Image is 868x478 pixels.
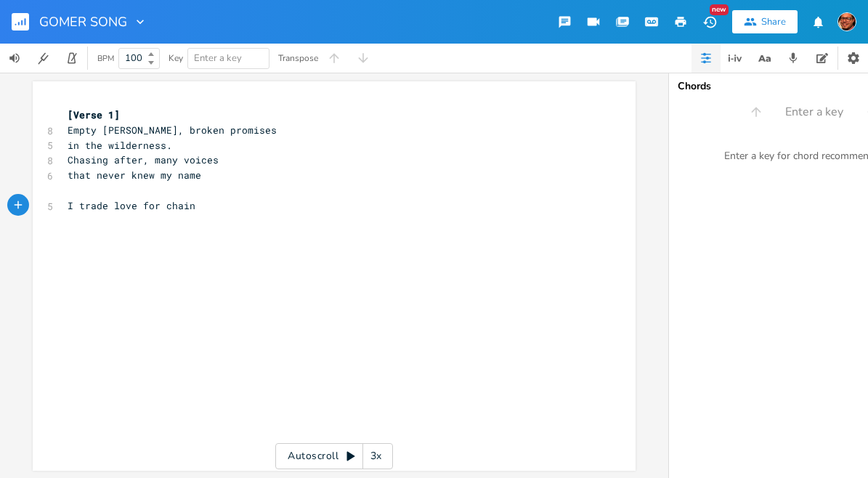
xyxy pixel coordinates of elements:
[278,54,318,62] div: Transpose
[68,153,219,166] span: Chasing after, many voices
[695,9,724,35] button: New
[68,123,277,137] span: Empty [PERSON_NAME], broken promises
[761,15,786,28] div: Share
[68,108,120,121] span: [Verse 1]
[275,443,393,469] div: Autoscroll
[785,104,843,121] span: Enter a key
[68,169,201,182] span: that never knew my name
[39,15,127,28] span: GOMER SONG
[732,10,798,33] button: Share
[710,4,729,15] div: New
[68,139,172,152] span: in the wilderness.
[194,52,242,65] span: Enter a key
[837,12,856,31] img: Isai Serrano
[363,443,389,469] div: 3x
[97,54,114,62] div: BPM
[68,199,195,212] span: I trade love for chain
[169,54,183,62] div: Key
